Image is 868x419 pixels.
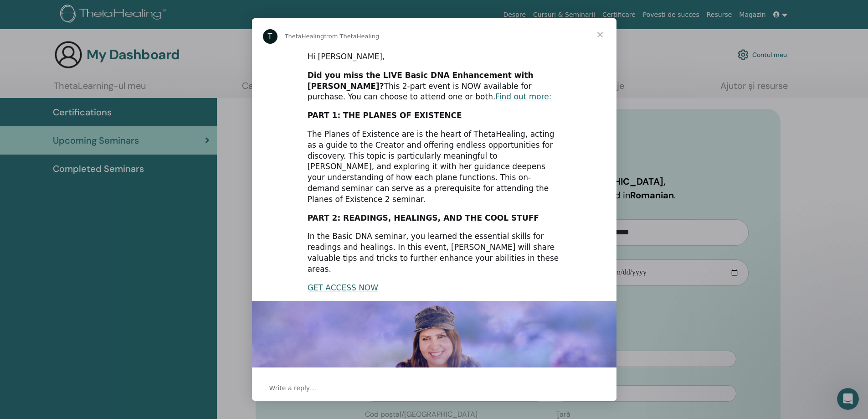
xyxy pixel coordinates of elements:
a: Find out more: [495,92,551,101]
div: Open conversation and reply [252,375,616,401]
a: GET ACCESS NOW [308,283,378,292]
div: Hi [PERSON_NAME], [308,52,561,62]
span: Write a reply… [269,382,317,394]
div: The Planes of Existence are is the heart of ThetaHealing, acting as a guide to the Creator and of... [308,129,561,205]
b: PART 2: READINGS, HEALINGS, AND THE COOL STUFF [308,213,539,222]
span: from ThetaHealing [324,33,379,40]
span: ThetaHealing [285,33,324,40]
b: Did you miss the LIVE Basic DNA Enhancement with [PERSON_NAME]? [308,71,534,91]
div: In the Basic DNA seminar, you learned the essential skills for readings and healings. In this eve... [308,231,561,274]
span: Close [584,18,616,51]
b: PART 1: THE PLANES OF EXISTENCE [308,111,462,120]
div: Profile image for ThetaHealing [263,29,277,44]
div: This 2-part event is NOW available for purchase. You can choose to attend one or both. [308,70,561,103]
